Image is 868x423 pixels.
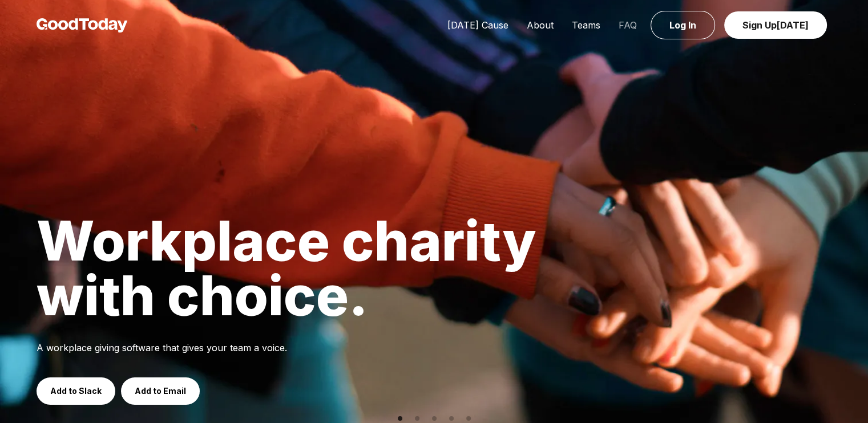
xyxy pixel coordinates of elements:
[438,19,518,31] a: [DATE] Cause
[37,18,128,32] img: GoodToday
[37,377,115,405] a: Add to Slack
[609,19,646,31] a: FAQ
[37,213,831,323] h1: Workplace charity with choice.
[777,19,809,31] span: [DATE]
[651,11,715,39] a: Log In
[37,341,831,355] p: A workplace giving software that gives your team a voice.
[121,377,200,405] a: Add to Email
[518,19,563,31] a: About
[563,19,609,31] a: Teams
[724,11,827,39] a: Sign Up[DATE]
